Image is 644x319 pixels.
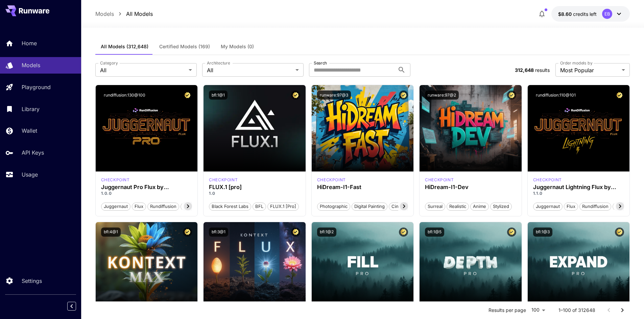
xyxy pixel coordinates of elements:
[101,44,148,50] span: All Models (312,648)
[314,60,327,66] label: Search
[613,202,633,211] button: schnell
[317,202,350,211] button: Photographic
[317,90,351,100] button: runware:97@3
[425,202,445,211] button: Surreal
[389,203,414,210] span: Cinematic
[67,302,76,311] button: Collapse sidebar
[529,305,548,315] div: 100
[101,184,192,190] h3: Juggernaut Pro Flux by RunDiffusion
[101,177,130,183] p: checkpoint
[317,203,350,210] span: Photographic
[147,202,179,211] button: rundiffusion
[507,228,516,237] button: Certified Model – Vetted for best performance and includes a commercial license.
[425,90,459,100] button: runware:97@2
[183,90,192,100] button: Certified Model – Vetted for best performance and includes a commercial license.
[100,60,118,66] label: Category
[22,105,40,113] p: Library
[101,228,121,237] button: bfl:4@1
[209,184,300,190] h3: FLUX.1 [pro]
[533,228,552,237] button: bfl:1@3
[209,177,238,183] p: checkpoint
[253,203,266,210] span: BFL
[399,90,408,100] button: Certified Model – Vetted for best performance and includes a commercial license.
[221,44,254,50] span: My Models (0)
[533,184,624,190] h3: Juggernaut Lightning Flux by RunDiffusion
[95,10,153,18] nav: breadcrumb
[425,203,445,210] span: Surreal
[181,202,193,211] button: pro
[132,202,146,211] button: flux
[22,61,40,69] p: Models
[317,184,408,190] h3: HiDream-I1-Fast
[126,10,153,18] a: All Models
[101,90,148,100] button: rundiffusion:130@100
[535,67,550,73] span: results
[22,277,42,285] p: Settings
[183,228,192,237] button: Certified Model – Vetted for best performance and includes a commercial license.
[253,202,266,211] button: BFL
[148,203,179,210] span: rundiffusion
[616,303,629,317] button: Go to next page
[209,177,238,183] div: fluxpro
[425,228,444,237] button: bfl:1@5
[209,203,251,210] span: Black Forest Labs
[389,202,415,211] button: Cinematic
[268,203,299,210] span: FLUX.1 [pro]
[579,202,611,211] button: rundiffusion
[491,203,511,210] span: Stylized
[615,228,624,237] button: Certified Model – Vetted for best performance and includes a commercial license.
[488,307,526,314] p: Results per page
[72,300,81,312] div: Collapse sidebar
[291,90,300,100] button: Certified Model – Vetted for best performance and includes a commercial license.
[560,60,592,66] label: Order models by
[507,90,516,100] button: Certified Model – Vetted for best performance and includes a commercial license.
[181,203,193,210] span: pro
[317,177,346,183] p: checkpoint
[209,228,228,237] button: bfl:3@1
[447,202,469,211] button: Realistic
[207,66,293,74] span: All
[613,203,633,210] span: schnell
[209,190,300,196] p: 1.0
[533,90,578,100] button: rundiffusion:110@101
[267,202,299,211] button: FLUX.1 [pro]
[352,203,387,210] span: Digital Painting
[490,202,512,211] button: Stylized
[132,203,146,210] span: flux
[558,11,573,17] span: $8.60
[101,177,130,183] div: FLUX.1 D
[533,177,562,183] p: checkpoint
[101,203,130,210] span: juggernaut
[22,149,44,157] p: API Keys
[533,177,562,183] div: FLUX.1 D
[22,127,37,135] p: Wallet
[209,90,228,100] button: bfl:1@1
[159,44,210,50] span: Certified Models (169)
[533,203,562,210] span: juggernaut
[101,190,192,196] p: 1.0.0
[564,203,578,210] span: flux
[317,228,336,237] button: bfl:1@2
[471,203,488,210] span: Anime
[564,202,578,211] button: flux
[580,203,611,210] span: rundiffusion
[615,90,624,100] button: Certified Model – Vetted for best performance and includes a commercial license.
[100,66,186,74] span: All
[533,190,624,196] p: 1.1.0
[22,170,38,179] p: Usage
[425,184,516,190] h3: HiDream-I1-Dev
[558,10,597,18] div: $8.5969
[602,9,612,19] div: EB
[515,67,534,73] span: 312,648
[352,202,387,211] button: Digital Painting
[558,307,595,314] p: 1–100 of 312648
[317,177,346,183] div: HiDream Fast
[425,177,454,183] p: checkpoint
[425,177,454,183] div: HiDream Dev
[291,228,300,237] button: Certified Model – Vetted for best performance and includes a commercial license.
[207,60,230,66] label: Architecture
